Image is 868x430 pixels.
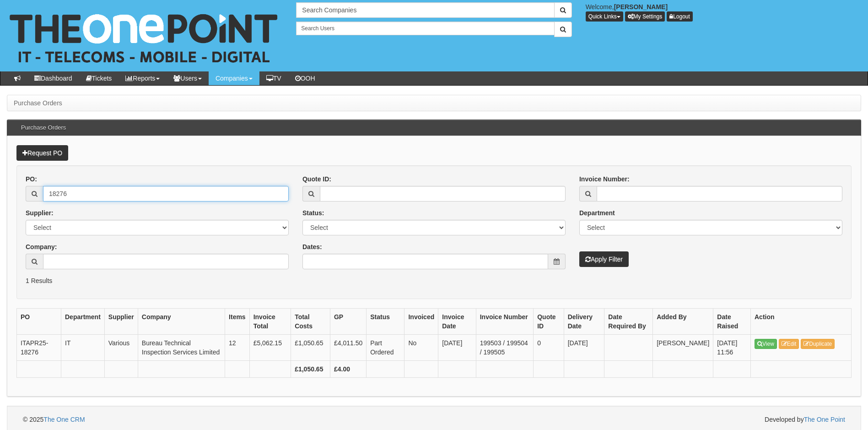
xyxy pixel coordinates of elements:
td: Part Ordered [367,335,404,361]
td: 0 [534,335,564,361]
th: Supplier [104,309,138,335]
th: Company [138,309,225,335]
a: Dashboard [27,71,79,85]
th: Date Raised [713,309,751,335]
th: Action [751,309,852,335]
a: The One Point [804,416,845,423]
th: Date Required By [604,309,653,335]
td: Bureau Technical Inspection Services Limited [138,335,225,361]
td: [DATE] [564,335,604,361]
a: Users [167,71,209,85]
th: £4.00 [330,361,366,378]
span: © 2025 [23,416,85,423]
a: Companies [209,71,259,85]
th: GP [330,309,366,335]
a: Reports [119,71,167,85]
td: No [404,335,438,361]
td: 12 [225,335,250,361]
label: Invoice Number: [579,174,630,184]
input: Search Users [296,22,554,35]
th: Quote ID [534,309,564,335]
td: ITAPR25-18276 [17,335,61,361]
p: 1 Results [26,276,842,285]
h3: Purchase Orders [16,120,70,136]
th: Invoice Date [438,309,476,335]
button: Apply Filter [579,251,629,267]
a: My Settings [625,11,665,22]
a: Tickets [79,71,119,85]
button: Quick Links [586,11,623,22]
label: Supplier: [26,208,54,218]
a: Duplicate [801,339,835,349]
li: Purchase Orders [14,98,62,108]
th: Added By [653,309,713,335]
th: Invoiced [404,309,438,335]
th: Department [61,309,105,335]
td: [DATE] 11:56 [713,335,751,361]
a: Logout [667,11,693,22]
label: Status: [302,208,324,218]
span: Developed by [765,415,845,424]
th: Items [225,309,250,335]
b: [PERSON_NAME] [614,3,668,11]
a: OOH [288,71,322,85]
label: Dates: [302,242,322,251]
th: Delivery Date [564,309,604,335]
th: £1,050.65 [291,361,330,378]
td: Various [104,335,138,361]
td: £1,050.65 [291,335,330,361]
th: PO [17,309,61,335]
td: £4,011.50 [330,335,366,361]
td: IT [61,335,105,361]
td: [PERSON_NAME] [653,335,713,361]
label: PO: [26,174,37,184]
label: Department [579,208,615,218]
div: Welcome, [579,2,868,22]
th: Invoice Total [249,309,291,335]
label: Quote ID: [302,174,331,184]
td: [DATE] [438,335,476,361]
td: 199503 / 199504 / 199505 [476,335,534,361]
a: View [755,339,777,349]
th: Status [367,309,404,335]
a: TV [259,71,288,85]
th: Total Costs [291,309,330,335]
a: The One CRM [43,416,85,423]
label: Company: [26,242,57,251]
th: Invoice Number [476,309,534,335]
a: Request PO [16,145,68,161]
a: Edit [779,339,799,349]
input: Search Companies [296,2,554,18]
td: £5,062.15 [249,335,291,361]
